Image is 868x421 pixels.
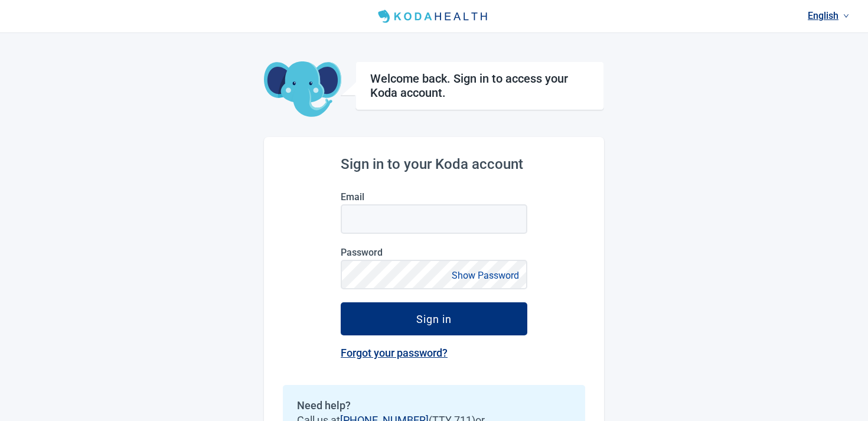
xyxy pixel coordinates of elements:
span: down [843,13,849,19]
button: Show Password [448,267,523,283]
a: Forgot your password? [341,347,448,359]
h2: Need help? [297,399,571,412]
label: Password [341,247,527,258]
h1: Welcome back. Sign in to access your Koda account. [370,71,589,100]
img: Koda Health [373,7,495,26]
a: Current language: English [803,6,854,25]
div: Sign in [416,313,452,325]
img: Koda Elephant [264,61,341,118]
h2: Sign in to your Koda account [341,156,527,172]
button: Sign in [341,302,527,335]
label: Email [341,191,527,203]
